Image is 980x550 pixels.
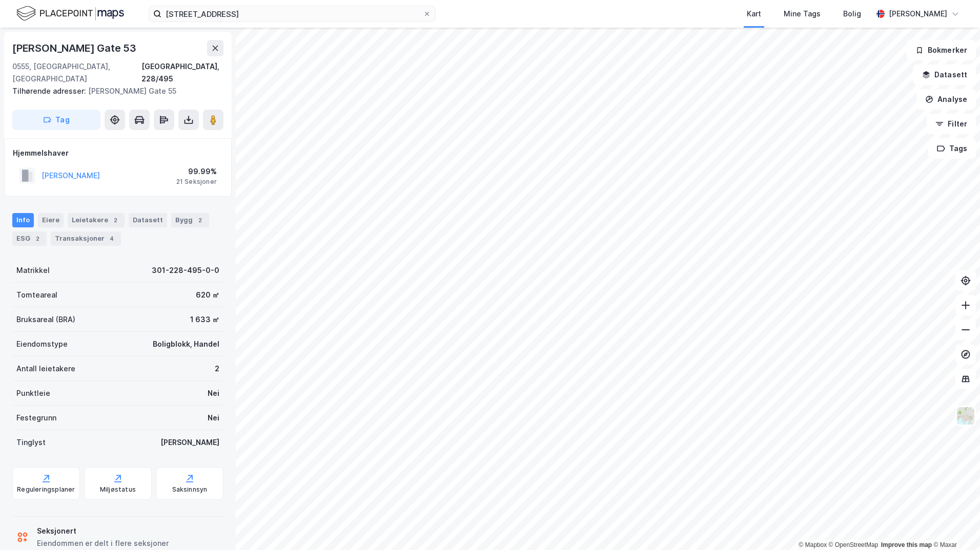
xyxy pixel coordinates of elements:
[100,485,136,494] div: Miljøstatus
[907,40,976,60] button: Bokmerker
[68,213,125,227] div: Leietakere
[16,387,50,399] div: Punktleie
[747,8,761,20] div: Kart
[160,436,219,449] div: [PERSON_NAME]
[12,213,34,227] div: Info
[799,541,827,548] a: Mapbox
[190,313,219,326] div: 1 633 ㎡
[17,485,75,494] div: Reguleringsplaner
[829,541,879,548] a: OpenStreetMap
[956,406,975,426] img: Z
[889,8,947,20] div: [PERSON_NAME]
[16,264,50,277] div: Matrikkel
[176,165,217,178] div: 99.99%
[38,213,64,227] div: Eiere
[929,501,980,550] iframe: Chat Widget
[208,387,219,399] div: Nei
[110,215,120,225] div: 2
[928,138,976,159] button: Tags
[141,60,223,85] div: [GEOGRAPHIC_DATA], 228/495
[153,338,219,350] div: Boligblokk, Handel
[129,213,167,227] div: Datasett
[107,234,117,244] div: 4
[16,313,75,326] div: Bruksareal (BRA)
[12,231,47,246] div: ESG
[12,60,141,85] div: 0555, [GEOGRAPHIC_DATA], [GEOGRAPHIC_DATA]
[12,87,88,95] span: Tilhørende adresser:
[913,65,976,85] button: Datasett
[12,110,100,130] button: Tag
[843,8,861,20] div: Bolig
[16,363,75,375] div: Antall leietakere
[152,264,219,277] div: 301-228-495-0-0
[215,363,219,375] div: 2
[16,436,46,449] div: Tinglyst
[927,114,976,134] button: Filter
[196,289,219,301] div: 620 ㎡
[161,6,423,22] input: Søk på adresse, matrikkel, gårdeiere, leietakere eller personer
[195,215,205,225] div: 2
[12,40,138,56] div: [PERSON_NAME] Gate 53
[16,289,57,301] div: Tomteareal
[784,8,821,20] div: Mine Tags
[171,213,209,227] div: Bygg
[929,501,980,550] div: Kontrollprogram for chat
[32,234,43,244] div: 2
[51,231,121,246] div: Transaksjoner
[16,412,56,424] div: Festegrunn
[37,537,169,549] div: Eiendommen er delt i flere seksjoner
[208,412,219,424] div: Nei
[16,338,68,350] div: Eiendomstype
[881,541,932,548] a: Improve this map
[12,85,215,97] div: [PERSON_NAME] Gate 55
[13,147,223,159] div: Hjemmelshaver
[37,525,169,537] div: Seksjonert
[16,5,124,23] img: logo.f888ab2527a4732fd821a326f86c7f29.svg
[176,178,217,186] div: 21 Seksjoner
[172,485,208,494] div: Saksinnsyn
[916,89,976,110] button: Analyse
